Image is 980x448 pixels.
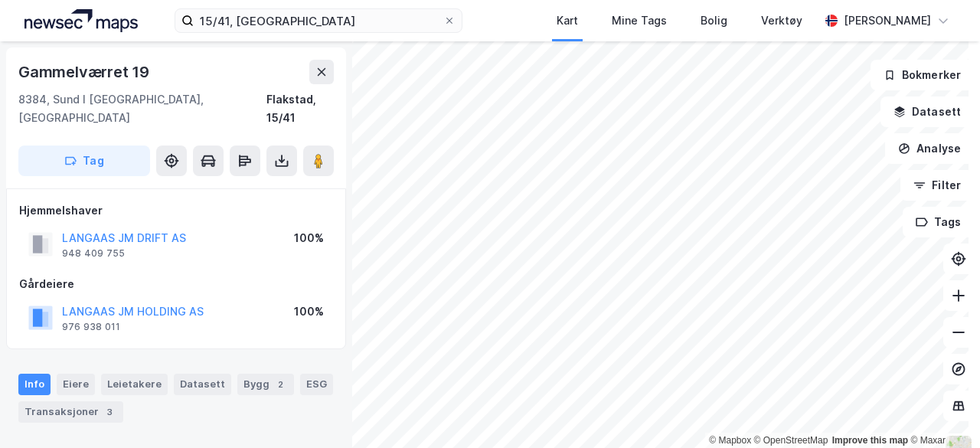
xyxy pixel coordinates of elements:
div: Verktøy [761,11,802,30]
div: 3 [102,404,117,420]
div: 2 [273,377,288,392]
div: Gammelværret 19 [18,60,152,84]
button: Datasett [880,96,974,127]
div: 976 938 011 [62,321,120,333]
div: Eiere [57,374,95,395]
a: Mapbox [709,435,751,446]
div: Bolig [701,11,727,30]
div: Kontrollprogram for chat [903,374,980,448]
iframe: Chat Widget [903,374,980,448]
div: Hjemmelshaver [19,201,333,220]
a: Improve this map [832,435,908,446]
div: Leietakere [101,374,168,395]
div: Gårdeiere [19,275,333,293]
button: Bokmerker [871,60,974,90]
input: Søk på adresse, matrikkel, gårdeiere, leietakere eller personer [194,9,443,32]
div: Info [18,374,51,395]
div: Mine Tags [612,11,667,30]
div: 8384, Sund I [GEOGRAPHIC_DATA], [GEOGRAPHIC_DATA] [18,90,266,127]
div: Transaksjoner [18,401,123,423]
div: [PERSON_NAME] [844,11,931,30]
button: Filter [900,170,974,201]
button: Tag [18,146,150,176]
button: Analyse [885,133,974,164]
img: logo.a4113a55bc3d86da70a041830d287a7e.svg [24,9,138,32]
div: Bygg [237,374,294,395]
div: Flakstad, 15/41 [266,90,334,127]
button: Tags [903,207,974,237]
div: Kart [557,11,578,30]
div: Datasett [174,374,231,395]
div: 948 409 755 [62,247,125,260]
div: 100% [294,302,324,321]
div: ESG [300,374,333,395]
a: OpenStreetMap [754,435,828,446]
div: 100% [294,229,324,247]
